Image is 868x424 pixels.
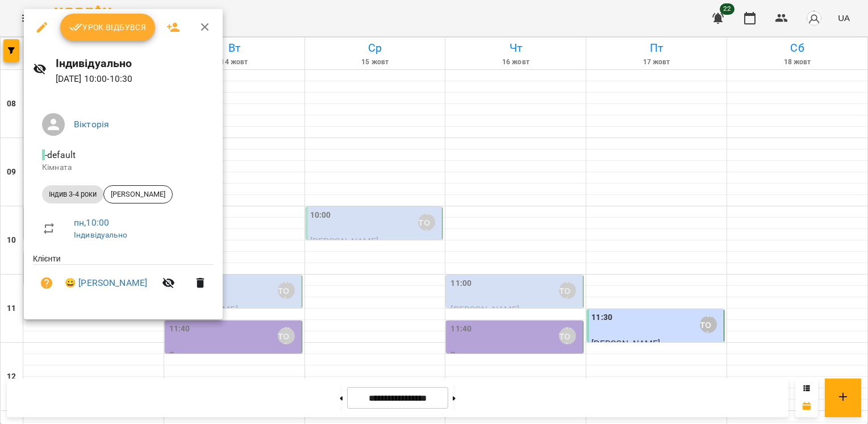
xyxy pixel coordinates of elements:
[104,189,172,199] span: [PERSON_NAME]
[65,276,147,290] a: 😀 [PERSON_NAME]
[42,162,205,173] p: Кімната
[74,217,109,228] a: пн , 10:00
[33,253,214,306] ul: Клієнти
[42,149,78,160] span: - default
[56,72,214,86] p: [DATE] 10:00 - 10:30
[33,269,60,297] button: Візит ще не сплачено. Додати оплату?
[56,55,214,72] h6: Індивідуально
[74,119,109,130] a: Вікторія
[74,230,127,239] a: Індивідуально
[42,189,103,199] span: Індив 3-4 роки
[60,14,156,41] button: Урок відбувся
[103,185,173,203] div: [PERSON_NAME]
[69,20,147,34] span: Урок відбувся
